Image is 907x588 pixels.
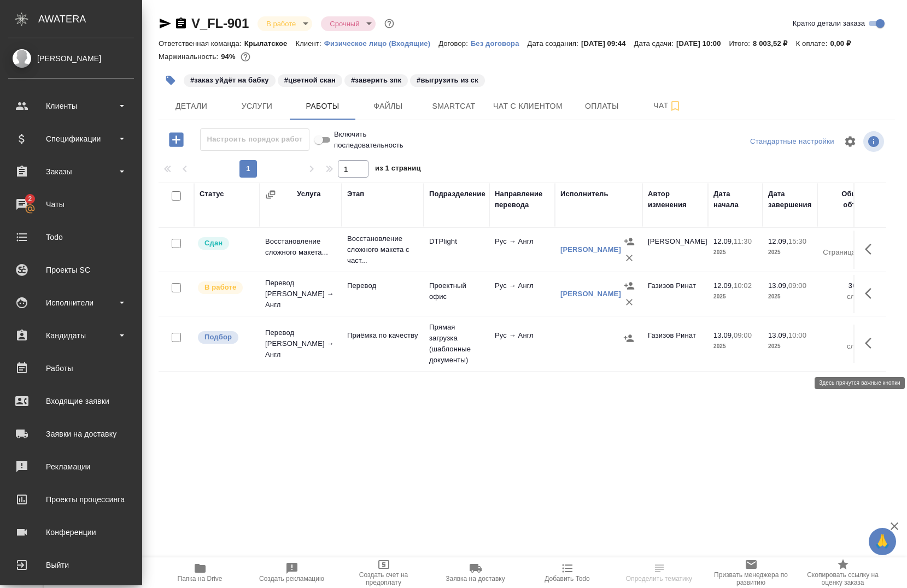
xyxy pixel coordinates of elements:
[260,231,342,269] td: Восстановление сложного макета...
[823,247,867,258] p: Страница А4
[429,189,485,199] div: Подразделение
[528,39,581,48] p: Дата создания:
[495,189,549,210] div: Направление перевода
[197,330,254,345] div: Можно подбирать исполнителей
[8,131,134,147] div: Спецификации
[8,524,134,540] div: Конференции
[190,75,269,86] p: #заказ уйдёт на бабку
[8,98,134,114] div: Клиенты
[428,99,480,113] span: Smartcat
[321,16,376,31] div: В работе
[648,189,703,210] div: Автор изменения
[621,330,637,346] button: Назначить
[768,237,788,245] p: 12.09,
[676,39,729,48] p: [DATE] 10:00
[804,571,882,586] span: Скопировать ссылку на оценку заказа
[324,39,439,48] p: Физическое лицо (Входящие)
[183,75,277,84] span: заказ уйдёт на бабку
[621,278,637,294] button: Назначить
[858,280,885,307] button: Здесь прячутся важные кнопки
[334,129,403,151] span: Включить последовательность
[246,557,338,588] button: Создать рекламацию
[621,294,637,310] button: Удалить
[446,575,505,583] span: Заявка на доставку
[204,332,232,343] p: Подбор
[489,275,555,313] td: Рус → Англ
[747,133,837,150] div: split button
[260,272,342,316] td: Перевод [PERSON_NAME] → Англ
[191,16,249,31] a: V_FL-901
[753,39,796,48] p: 8 003,52 ₽
[296,99,349,113] span: Работы
[8,295,134,311] div: Исполнители
[823,189,867,210] div: Общий объем
[3,256,139,284] a: Проекты SC
[863,131,886,152] span: Посмотреть информацию
[438,39,471,48] p: Договор:
[8,491,134,508] div: Проекты процессинга
[347,189,364,199] div: Этап
[197,280,254,295] div: Исполнитель выполняет работу
[581,39,634,48] p: [DATE] 09:44
[669,99,682,113] svg: Подписаться
[641,99,694,113] span: Чат
[351,75,401,86] p: #заверить зпк
[734,331,752,339] p: 09:00
[576,99,628,113] span: Оплаты
[417,75,478,86] p: #выгрузить из ск
[768,341,812,352] p: 2025
[830,39,859,48] p: 0,00 ₽
[159,17,172,30] button: Скопировать ссылку для ЯМессенджера
[277,75,343,84] span: цветной скан
[424,275,489,313] td: Проектный офис
[362,99,414,113] span: Файлы
[8,229,134,245] div: Todo
[642,325,708,363] td: Газизов Ринат
[613,557,705,588] button: Определить тематику
[21,193,38,204] span: 2
[858,236,885,262] button: Здесь прячутся важные кнопки
[788,237,806,245] p: 15:30
[626,575,692,583] span: Определить тематику
[326,19,362,28] button: Срочный
[324,38,439,48] a: Физическое лицо (Входящие)
[823,236,867,247] p: 5
[734,281,752,290] p: 10:02
[713,237,734,245] p: 12.09,
[3,453,139,480] a: Рекламации
[8,360,134,377] div: Работы
[768,189,812,210] div: Дата завершения
[493,99,563,113] span: Чат с клиентом
[713,291,757,302] p: 2025
[489,325,555,363] td: Рус → Англ
[797,557,889,588] button: Скопировать ссылку на оценку заказа
[560,290,621,298] a: [PERSON_NAME]
[713,247,757,258] p: 2025
[200,189,224,199] div: Статус
[823,280,867,291] p: 360,3
[793,18,865,29] span: Кратко детали заказа
[768,247,812,258] p: 2025
[8,163,134,180] div: Заказы
[221,52,238,61] p: 94%
[284,75,336,86] p: #цветной скан
[347,233,418,266] p: Восстановление сложного макета с част...
[154,557,246,588] button: Папка на Drive
[712,571,791,586] span: Призвать менеджера по развитию
[424,316,489,371] td: Прямая загрузка (шаблонные документы)
[204,282,236,293] p: В работе
[8,393,134,409] div: Входящие заявки
[768,281,788,290] p: 13.09,
[713,331,734,339] p: 13.09,
[258,16,312,31] div: В работе
[8,262,134,278] div: Проекты SC
[3,387,139,415] a: Входящие заявки
[8,458,134,475] div: Рекламации
[869,528,896,555] button: 🙏
[238,50,253,64] button: 384.50 RUB;
[642,231,708,269] td: [PERSON_NAME]
[3,355,139,382] a: Работы
[823,330,867,341] p: 1
[823,291,867,302] p: слово
[3,224,139,251] a: Todo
